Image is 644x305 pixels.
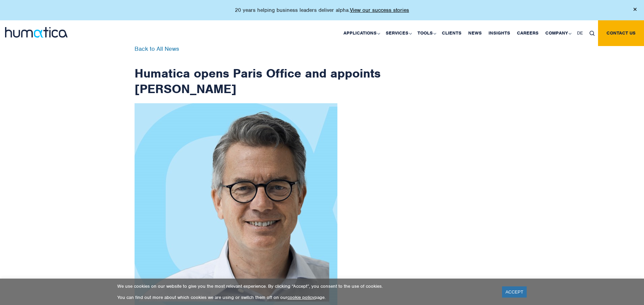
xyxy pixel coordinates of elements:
a: Services [382,20,414,46]
a: DE [574,20,586,46]
a: Company [542,20,574,46]
p: 20 years helping business leaders deliver alpha. [235,7,409,14]
a: Tools [414,20,438,46]
a: cookie policy [287,295,314,300]
span: DE [577,30,583,36]
a: View our success stories [350,7,409,14]
a: Clients [438,20,465,46]
img: search_icon [590,31,595,36]
a: ACCEPT [502,286,527,298]
a: Insights [485,20,514,46]
a: Contact us [598,20,644,46]
a: Careers [514,20,542,46]
p: We use cookies on our website to give you the most relevant experience. By clicking “Accept”, you... [117,283,494,289]
a: News [465,20,485,46]
a: Back to All News [135,45,179,52]
a: Applications [340,20,382,46]
h1: Humatica opens Paris Office and appoints [PERSON_NAME] [135,46,381,96]
img: logo [5,27,68,38]
p: You can find out more about which cookies we are using or switch them off on our page. [117,295,494,300]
